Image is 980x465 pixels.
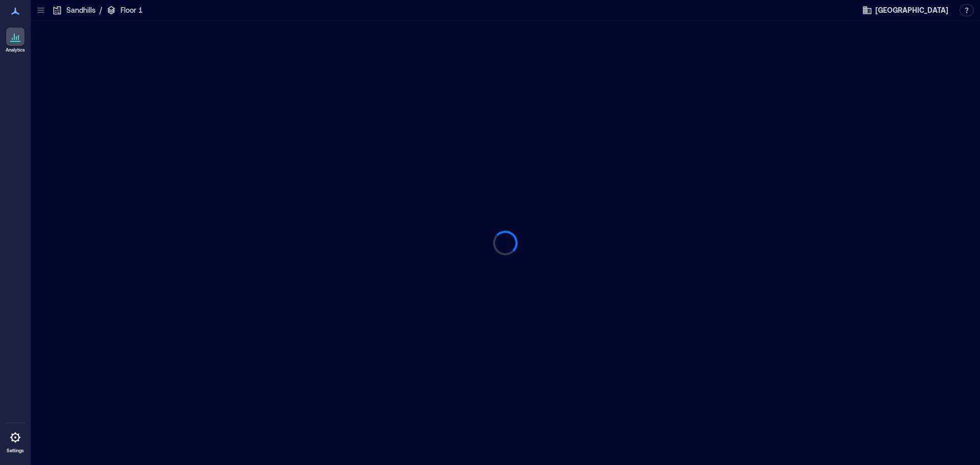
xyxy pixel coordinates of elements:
p: Analytics [6,47,25,53]
a: Analytics [3,25,28,56]
p: Settings [7,448,24,454]
button: [GEOGRAPHIC_DATA] [859,2,951,18]
p: Sandhills [66,5,95,15]
p: / [100,5,102,15]
p: Floor 1 [120,5,142,15]
a: Settings [3,425,28,457]
span: [GEOGRAPHIC_DATA] [875,5,948,15]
